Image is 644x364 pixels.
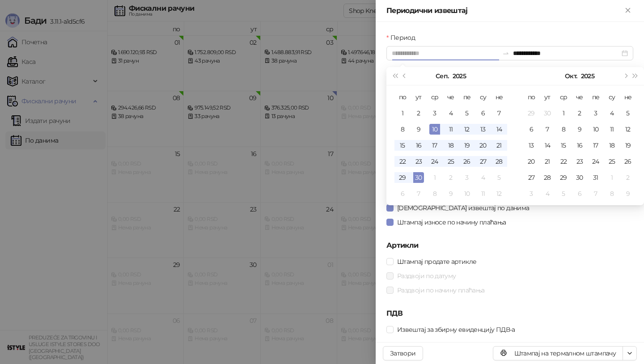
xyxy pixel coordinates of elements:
div: 26 [623,156,633,167]
td: 2025-09-10 [427,121,443,137]
td: 2025-09-12 [459,121,475,137]
td: 2025-10-20 [523,153,539,169]
td: 2025-09-21 [491,137,507,153]
td: 2025-09-13 [475,121,491,137]
td: 2025-11-07 [588,186,604,202]
div: 13 [478,124,488,135]
div: 17 [429,140,440,151]
div: 1 [606,172,617,183]
td: 2025-10-04 [604,105,620,121]
div: 20 [478,140,488,151]
span: Раздвоји по начину плаћања [394,285,488,295]
div: 23 [574,156,585,167]
div: 4 [542,188,553,199]
td: 2025-10-08 [427,186,443,202]
div: 6 [397,188,408,199]
div: 2 [574,108,585,119]
td: 2025-09-27 [475,153,491,169]
div: 15 [397,140,408,151]
td: 2025-09-28 [491,153,507,169]
div: 9 [413,124,424,135]
td: 2025-10-10 [588,121,604,137]
div: 6 [478,108,488,119]
div: 24 [429,156,440,167]
td: 2025-10-22 [555,153,572,169]
div: 29 [397,172,408,183]
td: 2025-10-03 [459,169,475,186]
div: 3 [526,188,537,199]
td: 2025-09-29 [394,169,411,186]
div: 21 [494,140,504,151]
div: 25 [445,156,456,167]
td: 2025-11-04 [539,186,555,202]
td: 2025-09-01 [394,105,411,121]
td: 2025-10-05 [491,169,507,186]
div: 23 [413,156,424,167]
td: 2025-09-22 [394,153,411,169]
td: 2025-09-24 [427,153,443,169]
div: 14 [542,140,553,151]
div: 10 [429,124,440,135]
div: 9 [574,124,585,135]
td: 2025-10-04 [475,169,491,186]
td: 2025-10-02 [572,105,588,121]
button: Претходна година (Control + left) [390,67,400,85]
td: 2025-10-29 [555,169,572,186]
div: 22 [558,156,569,167]
div: 1 [429,172,440,183]
td: 2025-10-07 [539,121,555,137]
td: 2025-10-17 [588,137,604,153]
div: 30 [413,172,424,183]
div: 21 [542,156,553,167]
th: по [523,89,539,105]
button: Следећи месец (PageDown) [620,67,630,85]
div: 11 [478,188,488,199]
td: 2025-09-20 [475,137,491,153]
button: Затвори [383,346,423,360]
div: 12 [494,188,504,199]
td: 2025-09-05 [459,105,475,121]
div: 7 [494,108,504,119]
div: 22 [397,156,408,167]
td: 2025-11-06 [572,186,588,202]
td: 2025-10-02 [443,169,459,186]
div: 10 [590,124,601,135]
td: 2025-10-09 [572,121,588,137]
th: су [475,89,491,105]
td: 2025-10-01 [555,105,572,121]
div: 4 [606,108,617,119]
div: 15 [558,140,569,151]
div: 30 [574,172,585,183]
label: Период [386,33,420,42]
div: 12 [462,124,472,135]
div: 29 [558,172,569,183]
td: 2025-10-03 [588,105,604,121]
div: 9 [445,188,456,199]
div: 5 [494,172,504,183]
div: 20 [526,156,537,167]
span: swap-right [502,50,509,57]
span: to [502,50,509,57]
th: су [604,89,620,105]
td: 2025-10-14 [539,137,555,153]
button: Изабери месец [565,67,577,85]
th: че [572,89,588,105]
button: Изабери месец [436,67,449,85]
td: 2025-09-08 [394,121,411,137]
td: 2025-10-24 [588,153,604,169]
td: 2025-09-25 [443,153,459,169]
td: 2025-10-12 [620,121,636,137]
div: 24 [590,156,601,167]
div: 18 [445,140,456,151]
td: 2025-11-01 [604,169,620,186]
div: 1 [397,108,408,119]
div: 18 [606,140,617,151]
h5: Артикли [386,240,633,251]
div: 2 [623,172,633,183]
button: Изабери годину [581,67,594,85]
div: 19 [623,140,633,151]
div: 9 [623,188,633,199]
th: че [443,89,459,105]
td: 2025-09-07 [491,105,507,121]
td: 2025-10-15 [555,137,572,153]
